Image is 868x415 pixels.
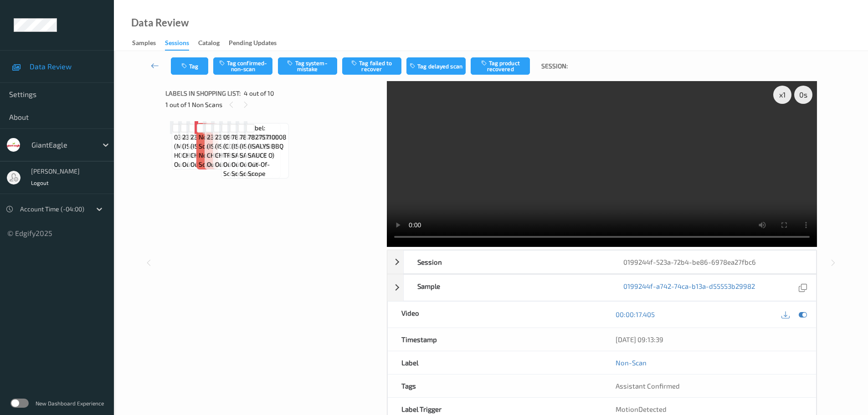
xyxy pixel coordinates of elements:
div: Pending Updates [229,38,277,50]
div: [DATE] 09:13:39 [616,335,802,344]
div: Sessions [165,38,189,51]
div: Sample0199244f-a742-74ca-b13a-d55553b29982 [387,274,817,301]
span: Label: Non-Scan [199,123,216,151]
span: out-of-scope [190,160,230,169]
div: Session0199244f-523a-72b4-be86-6978ea27fbc6 [387,250,817,274]
a: Samples [132,37,165,50]
div: Timestamp [388,328,602,351]
span: Label: 23577400000 (ISALYS CHIPPED CHO) [207,123,247,160]
span: out-of-scope [248,160,287,178]
span: out-of-scope [223,160,262,178]
a: Non-Scan [616,358,647,367]
span: Label: 23577400000 (ISALYS CHIPPED CHO) [190,123,230,160]
a: Pending Updates [229,37,286,50]
div: Session [404,251,610,273]
div: Tags [388,374,602,397]
a: 00:00:17.405 [616,310,655,319]
div: 0199244f-523a-72b4-be86-6978ea27fbc6 [610,251,816,273]
span: Label: 78275710008 (ISALYS BBQ SAUCE O) [231,123,270,160]
button: Tag confirmed-non-scan [213,57,272,75]
button: Tag system-mistake [278,57,337,75]
span: Label: 09616291866 (COOKIE TRAY ) [223,123,262,160]
span: Label: 23577400000 (ISALYS CHIPPED CHO) [215,123,255,160]
a: 0199244f-a742-74ca-b13a-d55553b29982 [623,282,755,294]
span: Label: 03003495146 (MD LEMON HONEY ) [174,123,214,160]
span: out-of-scope [231,160,270,178]
div: Video [388,302,602,328]
span: Labels in shopping list: [165,89,241,98]
span: out-of-scope [207,160,247,169]
div: Catalog [198,38,220,50]
button: Tag delayed scan [406,57,466,75]
span: Session: [541,61,568,71]
button: Tag [171,57,208,75]
div: 1 out of 1 Non Scans [165,99,380,110]
span: non-scan [199,151,216,169]
span: Label: 23577400000 (ISALYS CHIPPED CHO) [182,123,222,160]
div: Data Review [131,18,189,27]
div: Sample [404,275,610,301]
span: Label: 78275710008 (ISALYS BBQ SAUCE O) [248,123,287,160]
a: Catalog [198,37,229,50]
span: out-of-scope [174,160,214,169]
div: Samples [132,38,156,50]
div: x 1 [773,86,791,104]
span: Assistant Confirmed [616,382,680,390]
span: out-of-scope [240,160,278,178]
button: Tag failed to recover [342,57,401,75]
div: 0 s [794,86,812,104]
button: Tag product recovered [471,57,530,75]
span: out-of-scope [182,160,222,169]
span: 4 out of 10 [244,89,274,98]
span: Label: 78275710008 (ISALYS BBQ SAUCE O) [240,123,278,160]
div: Label [388,351,602,374]
span: out-of-scope [215,160,255,169]
a: Sessions [165,37,198,51]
